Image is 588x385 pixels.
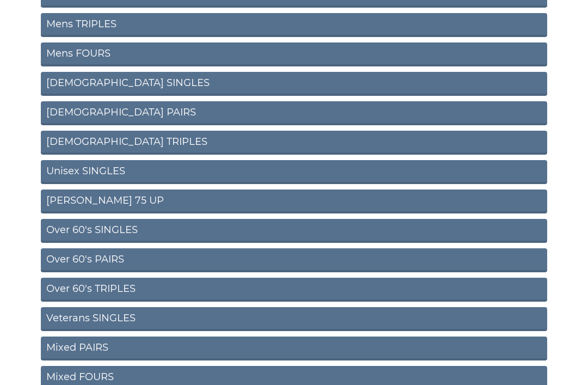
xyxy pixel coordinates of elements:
[41,278,547,302] a: Over 60's TRIPLES
[41,160,547,184] a: Unisex SINGLES
[41,131,547,155] a: [DEMOGRAPHIC_DATA] TRIPLES
[41,72,547,96] a: [DEMOGRAPHIC_DATA] SINGLES
[41,219,547,243] a: Over 60's SINGLES
[41,42,547,66] a: Mens FOURS
[41,307,547,331] a: Veterans SINGLES
[41,190,547,213] a: [PERSON_NAME] 75 UP
[41,101,547,125] a: [DEMOGRAPHIC_DATA] PAIRS
[41,248,547,272] a: Over 60's PAIRS
[41,13,547,37] a: Mens TRIPLES
[41,337,547,360] a: Mixed PAIRS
